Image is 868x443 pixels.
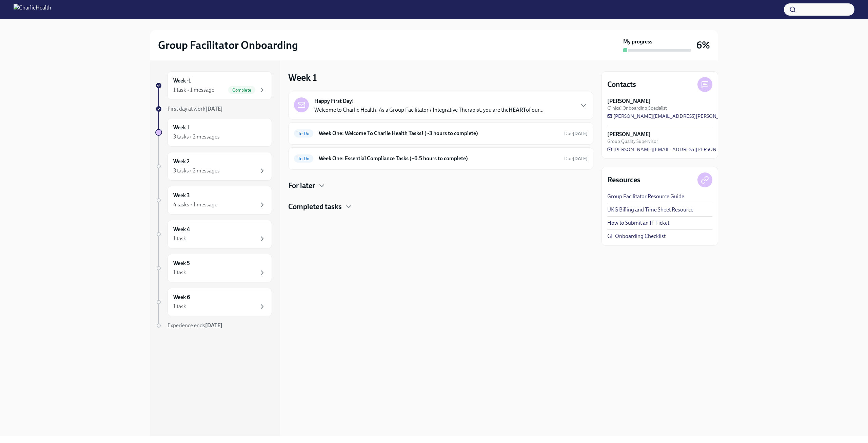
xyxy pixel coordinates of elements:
[607,233,666,240] a: GF Onboarding Checklist
[294,128,588,139] a: To DoWeek One: Welcome To Charlie Health Tasks! (~3 hours to complete)Due[DATE]
[607,79,636,90] h4: Contacts
[607,193,684,200] a: Group Facilitator Resource Guide
[205,322,222,329] strong: [DATE]
[607,113,776,119] a: [PERSON_NAME][EMAIL_ADDRESS][PERSON_NAME][DOMAIN_NAME]
[173,133,220,141] div: 3 tasks • 2 messages
[155,220,272,248] a: Week 41 task
[294,153,588,164] a: To DoWeek One: Essential Compliance Tasks (~6.5 hours to complete)Due[DATE]
[173,192,190,199] h6: Week 3
[158,38,298,52] h2: Group Facilitator Onboarding
[607,105,667,111] span: Clinical Onboarding Specialist
[228,88,255,93] span: Complete
[573,156,588,162] strong: [DATE]
[173,158,190,165] h6: Week 2
[155,186,272,215] a: Week 34 tasks • 1 message
[173,77,191,85] h6: Week -1
[509,107,526,113] strong: HEART
[173,167,220,174] div: 3 tasks • 2 messages
[564,130,588,137] span: September 9th, 2025 09:00
[607,219,669,227] a: How to Submit an IT Ticket
[607,146,776,153] a: [PERSON_NAME][EMAIL_ADDRESS][PERSON_NAME][DOMAIN_NAME]
[14,4,51,15] img: CharlieHealth
[294,156,313,161] span: To Do
[173,269,186,276] div: 1 task
[173,260,190,267] h6: Week 5
[607,175,640,185] h4: Resources
[155,288,272,316] a: Week 61 task
[167,322,222,329] span: Experience ends
[607,138,658,145] span: Group Quality Supervisor
[155,105,272,113] a: First day at work[DATE]
[173,294,190,301] h6: Week 6
[314,97,354,105] strong: Happy First Day!
[205,106,223,112] strong: [DATE]
[696,39,710,51] h3: 6%
[288,181,593,191] div: For later
[564,131,588,136] span: Due
[155,118,272,147] a: Week 13 tasks • 2 messages
[564,155,588,162] span: September 9th, 2025 09:00
[173,86,214,94] div: 1 task • 1 message
[623,38,652,45] strong: My progress
[288,202,342,212] h4: Completed tasks
[288,181,315,191] h4: For later
[173,201,217,208] div: 4 tasks • 1 message
[173,226,190,233] h6: Week 4
[173,303,186,310] div: 1 task
[173,235,186,242] div: 1 task
[167,106,223,112] span: First day at work
[607,206,693,214] a: UKG Billing and Time Sheet Resource
[294,131,313,136] span: To Do
[607,131,651,138] strong: [PERSON_NAME]
[155,152,272,181] a: Week 23 tasks • 2 messages
[607,97,651,105] strong: [PERSON_NAME]
[155,71,272,100] a: Week -11 task • 1 messageComplete
[319,130,559,137] h6: Week One: Welcome To Charlie Health Tasks! (~3 hours to complete)
[173,124,189,131] h6: Week 1
[319,155,559,162] h6: Week One: Essential Compliance Tasks (~6.5 hours to complete)
[288,71,317,84] h3: Week 1
[288,202,593,212] div: Completed tasks
[564,156,588,162] span: Due
[314,106,544,114] p: Welcome to Charlie Health! As a Group Facilitator / Integrative Therapist, you are the of our...
[155,254,272,282] a: Week 51 task
[573,131,588,136] strong: [DATE]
